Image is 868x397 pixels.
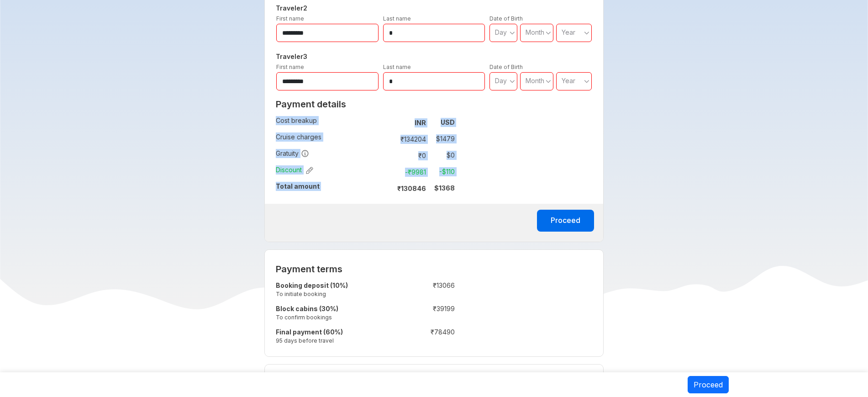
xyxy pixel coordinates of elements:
td: ₹ 13066 [400,279,455,302]
label: First name [276,15,304,22]
span: Month [526,28,544,36]
td: : [387,147,391,164]
label: First name [276,64,304,70]
td: ₹ 134204 [391,132,430,145]
td: : [387,164,391,180]
button: Proceed [537,210,594,232]
svg: angle down [510,28,515,37]
td: Cruise charges [276,131,387,147]
td: ₹ 39199 [400,302,455,326]
td: -₹ 9981 [391,165,430,178]
td: $ 1479 [430,132,455,145]
small: To initiate booking [276,290,396,298]
strong: ₹ 130846 [397,185,426,192]
span: Year [562,77,575,85]
h5: Traveler 3 [274,51,594,62]
td: : [396,302,400,326]
small: To confirm bookings [276,313,396,321]
strong: Booking deposit (10%) [276,281,348,289]
strong: INR [415,119,426,127]
td: -$ 110 [430,165,455,178]
strong: Block cabins (30%) [276,305,338,312]
strong: USD [441,118,455,126]
td: : [387,180,391,196]
td: : [396,326,400,349]
span: Discount [276,165,313,175]
strong: $ 1368 [434,184,455,192]
td: ₹ 78490 [400,326,455,349]
label: Last name [383,64,411,70]
td: : [396,279,400,302]
label: Date of Birth [489,64,523,70]
button: Proceed [688,376,729,393]
strong: Total amount [276,182,320,190]
svg: angle down [546,77,551,86]
span: Month [526,77,544,85]
label: Last name [383,15,411,22]
svg: angle down [584,77,589,86]
td: : [387,114,391,131]
h2: Payment terms [276,264,455,275]
svg: angle down [510,77,515,86]
span: Day [495,28,507,36]
span: Year [562,28,575,36]
span: Gratuity [276,149,309,158]
svg: angle down [584,28,589,37]
td: ₹ 0 [391,149,430,162]
small: 95 days before travel [276,337,396,344]
h5: Traveler 2 [274,3,594,14]
td: Cost breakup [276,114,387,131]
label: Date of Birth [489,15,523,22]
span: Day [495,77,507,85]
td: $ 0 [430,149,455,162]
strong: Final payment (60%) [276,328,343,336]
td: : [387,131,391,147]
h2: Payment details [276,99,455,110]
svg: angle down [546,28,551,37]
